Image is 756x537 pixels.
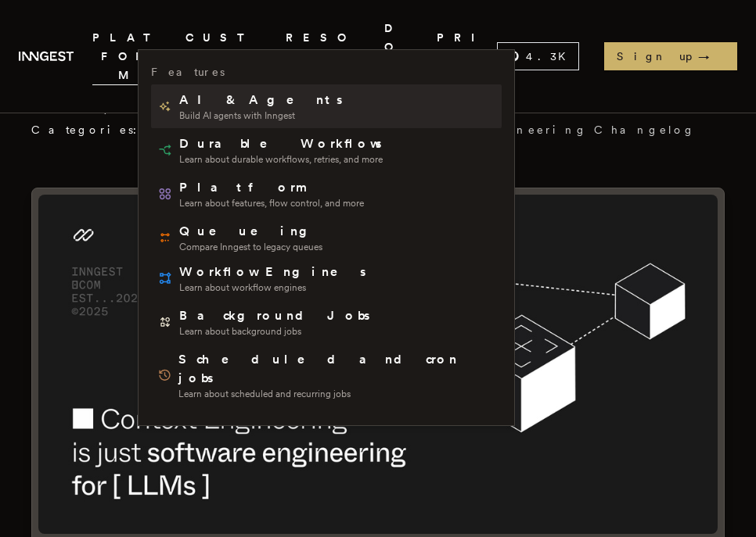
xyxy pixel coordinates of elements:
[437,19,497,94] a: PRICING
[179,325,373,338] span: Learn about background jobs
[151,84,502,128] a: AI & AgentsBuild AI agents with Inngest
[151,344,502,406] a: Scheduled and cron jobsLearn about scheduled and recurring jobs
[178,388,495,400] span: Learn about scheduled and recurring jobs
[179,263,369,281] span: Workflow Engines
[179,197,364,209] span: Learn about features, flow control, and more
[38,195,718,534] img: Featured image for Context engineering is just software engineering for LLMs blog post
[178,350,495,388] span: Scheduled and cron jobs
[526,48,575,64] span: 4.3 K
[179,241,322,253] span: Compare Inngest to legacy queues
[185,19,263,94] a: CUSTOMERS
[151,128,502,172] a: Durable WorkflowsLearn about durable workflows, retries, and more
[151,216,502,260] a: QueueingCompare Inngest to legacy queues
[179,281,369,294] span: Learn about workflow engines
[384,19,419,94] a: DOCS
[179,134,384,153] span: Durable Workflows
[179,109,345,122] span: Build AI agents with Inngest
[92,19,167,94] button: PLATFORM
[179,178,364,197] span: Platform
[92,28,167,85] span: PLATFORM
[151,256,502,300] a: Workflow EnginesLearn about workflow engines
[594,122,696,138] a: Changelog
[698,48,725,64] span: →
[151,300,502,344] a: Background JobsLearn about background jobs
[179,222,322,241] span: Queueing
[151,63,225,81] h3: Features
[604,42,737,70] a: Sign up
[464,122,588,138] a: Engineering
[282,28,365,85] span: RESOURCES
[179,153,384,166] span: Learn about durable workflows, retries, and more
[151,172,502,216] a: PlatformLearn about features, flow control, and more
[179,306,373,325] span: Background Jobs
[282,19,365,94] button: RESOURCES
[179,91,345,109] span: AI & Agents
[31,122,150,138] span: Categories:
